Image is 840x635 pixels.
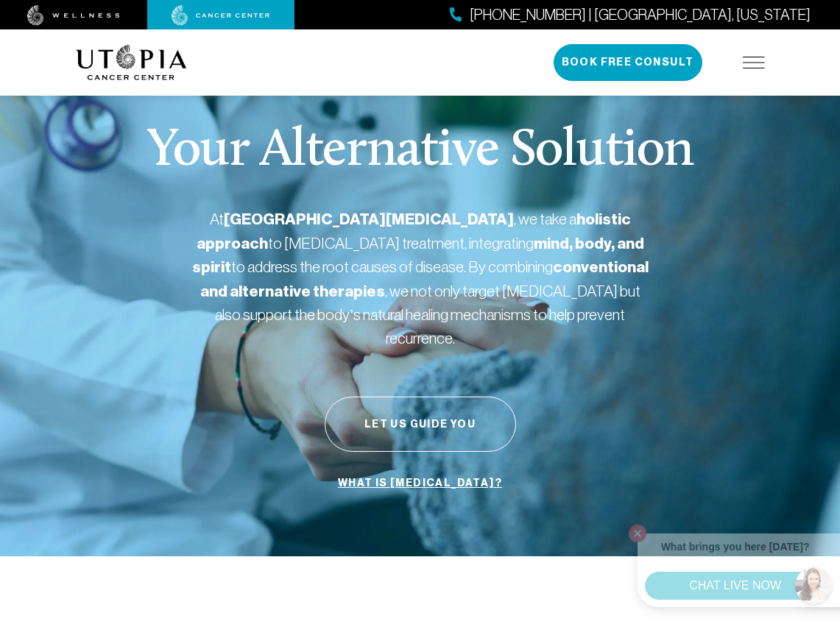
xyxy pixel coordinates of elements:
a: [PHONE_NUMBER] | [GEOGRAPHIC_DATA], [US_STATE] [450,4,811,26]
img: logo [76,45,187,80]
img: icon-hamburger [743,57,765,68]
img: cancer center [172,5,270,26]
p: At , we take a to [MEDICAL_DATA] treatment, integrating to address the root causes of disease. By... [192,207,649,350]
button: Book Free Consult [554,44,702,81]
img: wellness [27,5,120,26]
strong: conventional and alternative therapies [200,258,649,301]
button: Let Us Guide You [325,397,516,452]
a: What is [MEDICAL_DATA]? [334,469,506,497]
strong: holistic approach [197,210,631,253]
p: Your Alternative Solution [147,125,693,178]
strong: [GEOGRAPHIC_DATA][MEDICAL_DATA] [224,210,514,229]
span: [PHONE_NUMBER] | [GEOGRAPHIC_DATA], [US_STATE] [470,4,811,26]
